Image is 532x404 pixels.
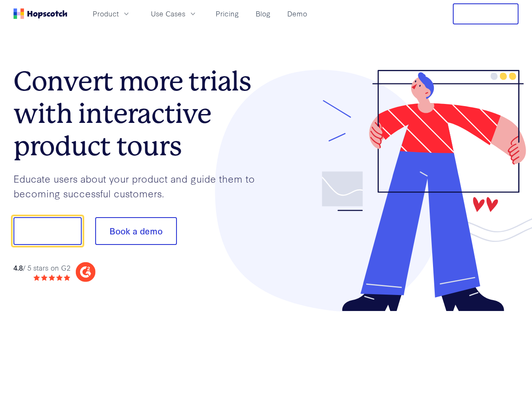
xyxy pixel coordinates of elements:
span: Use Cases [151,8,185,19]
strong: 4.8 [13,263,23,272]
button: Book a demo [95,217,177,245]
a: Pricing [212,7,242,21]
a: Demo [284,7,310,21]
div: / 5 stars on G2 [13,263,70,273]
button: Show me! [13,217,82,245]
button: Product [88,7,136,21]
button: Free Trial [453,3,519,24]
h1: Convert more trials with interactive product tours [13,65,266,162]
a: Home [13,8,67,19]
p: Educate users about your product and guide them to becoming successful customers. [13,171,266,200]
button: Use Cases [146,7,202,21]
a: Blog [252,7,274,21]
span: Product [93,8,119,19]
